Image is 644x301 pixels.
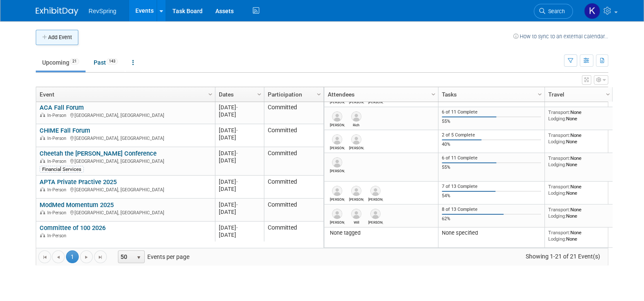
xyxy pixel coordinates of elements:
a: Column Settings [535,87,545,100]
span: Column Settings [207,91,214,98]
span: Transport: [548,109,570,115]
span: Go to the last page [97,254,104,261]
span: Lodging: [548,236,566,242]
div: [DATE] [219,224,260,231]
a: ACA Fall Forum [40,104,84,111]
img: Will Spears [351,209,361,219]
div: [GEOGRAPHIC_DATA], [GEOGRAPHIC_DATA] [40,209,211,216]
div: [DATE] [219,104,260,111]
span: Transport: [548,132,570,138]
td: Committed [264,124,323,147]
img: Nicole Rogas [332,134,342,145]
img: Raymond Vogel [332,186,342,196]
div: 55% [442,119,541,125]
span: - [236,104,238,111]
div: 6 of 11 Complete [442,109,541,115]
div: 54% [442,193,541,199]
span: Transport: [548,207,570,213]
span: - [236,224,238,231]
div: Financial Services [40,166,84,173]
span: Go to the previous page [55,254,62,261]
div: James (Jim) Hosty [368,219,383,224]
td: Committed [264,221,323,242]
span: Go to the first page [41,254,48,261]
div: [GEOGRAPHIC_DATA], [GEOGRAPHIC_DATA] [40,186,211,193]
div: Rich Schlegel [349,122,364,127]
td: Committed [264,199,323,221]
div: None None [548,109,610,122]
span: Events per page [107,250,198,263]
a: Search [534,4,573,19]
span: 143 [106,58,118,65]
a: Column Settings [206,87,215,100]
div: 55% [442,165,541,170]
a: Participation [268,87,318,102]
img: James (Jim) Hosty [370,209,381,219]
span: 50 [118,251,133,263]
span: RevSpring [89,8,116,14]
div: [DATE] [219,111,260,118]
td: Committed [264,101,323,124]
img: In-Person Event [40,136,45,140]
span: Lodging: [548,213,566,219]
span: Go to the next page [83,254,90,261]
td: Committed [264,176,323,199]
span: select [135,254,142,261]
div: 62% [442,216,541,222]
img: Rich Schlegel [351,111,361,122]
div: [GEOGRAPHIC_DATA], [GEOGRAPHIC_DATA] [40,134,211,142]
a: Upcoming21 [36,54,86,71]
a: Past143 [87,54,124,71]
span: - [236,202,238,208]
img: Chris Ohde [332,157,342,168]
img: In-Person Event [40,113,45,117]
div: [DATE] [219,185,260,193]
div: None tagged [328,230,435,236]
img: ExhibitDay [36,7,78,16]
img: Kelsey Culver [584,3,600,19]
span: Search [545,8,565,14]
a: Column Settings [315,87,324,100]
div: [DATE] [219,134,260,141]
div: James (Jim) Hosty [349,196,364,202]
div: Nick Nunez [349,145,364,150]
span: Lodging: [548,116,566,122]
div: [DATE] [219,208,260,216]
a: Travel [548,87,607,102]
span: In-Person [47,136,69,141]
div: None specified [442,230,541,236]
a: ModMed Momentum 2025 [40,201,114,209]
span: Transport: [548,155,570,161]
img: Bob Duggan [332,111,342,122]
a: Committee of 100 2026 [40,224,106,232]
span: In-Person [47,233,69,239]
a: Column Settings [604,87,613,100]
a: Tasks [442,87,539,102]
a: How to sync to an external calendar... [513,33,608,40]
div: 40% [442,142,541,148]
a: Go to the first page [38,250,51,263]
div: Raymond Vogel [330,196,345,202]
td: Committed [264,147,323,176]
img: In-Person Event [40,187,45,191]
span: Column Settings [430,91,437,98]
span: In-Person [47,187,69,193]
span: - [236,127,238,133]
div: [DATE] [219,157,260,164]
div: Bob Duggan [330,122,345,127]
div: None None [548,184,610,196]
span: In-Person [47,113,69,118]
div: [GEOGRAPHIC_DATA], [GEOGRAPHIC_DATA] [40,157,211,165]
div: [DATE] [219,150,260,157]
div: [GEOGRAPHIC_DATA], [GEOGRAPHIC_DATA] [40,111,211,119]
span: Transport: [548,184,570,190]
div: Anastasia Purvis [368,196,383,202]
div: None None [548,230,610,242]
a: Dates [219,87,258,102]
span: - [236,150,238,156]
img: Anastasia Purvis [370,186,381,196]
a: Go to the next page [80,250,93,263]
span: Lodging: [548,139,566,145]
span: Column Settings [604,91,611,98]
span: In-Person [47,210,69,216]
